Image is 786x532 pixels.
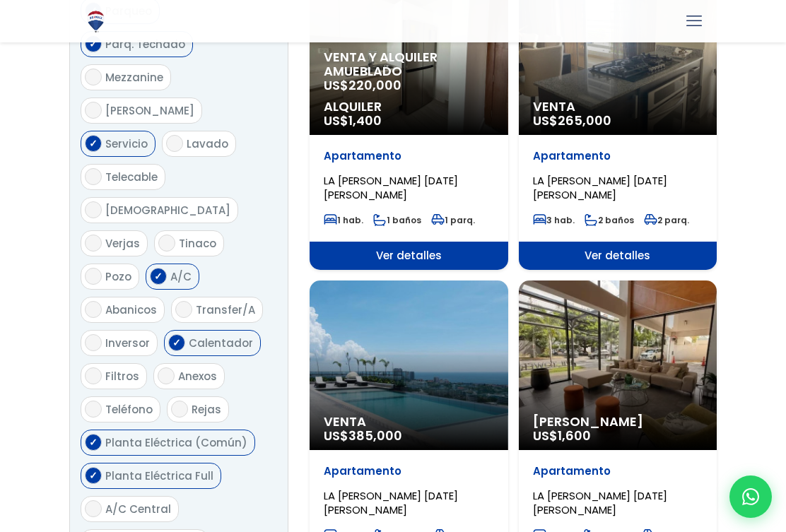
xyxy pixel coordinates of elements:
[158,367,175,384] input: Anexos
[105,468,213,483] span: Planta Eléctrica Full
[431,214,475,226] span: 1 parq.
[533,214,575,226] span: 3 hab.
[192,402,221,417] span: Rejas
[105,402,153,417] span: Teléfono
[105,369,139,384] span: Filtros
[196,302,255,317] span: Transfer/A
[310,242,508,270] span: Ver detalles
[324,464,494,478] p: Apartamento
[168,334,185,351] input: Calentador
[324,76,401,94] span: US$
[533,112,611,129] span: US$
[105,435,247,450] span: Planta Eléctrica (Común)
[324,214,363,226] span: 1 hab.
[85,434,102,451] input: Planta Eléctrica (Común)
[105,236,140,251] span: Verjas
[105,136,148,151] span: Servicio
[519,242,717,270] span: Ver detalles
[533,427,591,444] span: US$
[105,502,171,516] span: A/C Central
[105,203,230,218] span: [DEMOGRAPHIC_DATA]
[558,427,591,444] span: 1,600
[105,170,158,184] span: Telecable
[158,235,175,252] input: Tinaco
[373,214,421,226] span: 1 baños
[644,214,689,226] span: 2 parq.
[170,269,192,284] span: A/C
[105,37,185,52] span: Parq. Techado
[533,173,667,202] span: LA [PERSON_NAME] [DATE][PERSON_NAME]
[150,268,167,285] input: A/C
[85,268,102,285] input: Pozo
[348,427,402,444] span: 385,000
[85,135,102,152] input: Servicio
[85,235,102,252] input: Verjas
[85,467,102,484] input: Planta Eléctrica Full
[324,50,494,78] span: Venta y alquiler amueblado
[85,401,102,418] input: Teléfono
[187,136,228,151] span: Lavado
[533,488,667,517] span: LA [PERSON_NAME] [DATE][PERSON_NAME]
[533,415,703,429] span: [PERSON_NAME]
[178,369,217,384] span: Anexos
[105,103,194,118] span: [PERSON_NAME]
[83,9,108,34] img: Logo de REMAX
[324,488,458,517] span: LA [PERSON_NAME] [DATE][PERSON_NAME]
[166,135,183,152] input: Lavado
[324,149,494,163] p: Apartamento
[85,334,102,351] input: Inversor
[85,102,102,119] input: [PERSON_NAME]
[171,401,188,418] input: Rejas
[179,236,216,251] span: Tinaco
[85,367,102,384] input: Filtros
[324,415,494,429] span: Venta
[85,69,102,85] input: Mezzanine
[533,464,703,478] p: Apartamento
[682,9,706,33] a: mobile menu
[533,100,703,114] span: Venta
[105,302,157,317] span: Abanicos
[348,76,401,94] span: 220,000
[558,112,611,129] span: 265,000
[348,112,382,129] span: 1,400
[189,336,253,350] span: Calentador
[585,214,634,226] span: 2 baños
[105,269,131,284] span: Pozo
[533,149,703,163] p: Apartamento
[324,427,402,444] span: US$
[324,173,458,202] span: LA [PERSON_NAME] [DATE][PERSON_NAME]
[175,301,192,318] input: Transfer/A
[324,100,494,114] span: Alquiler
[85,168,102,185] input: Telecable
[105,336,150,350] span: Inversor
[85,500,102,517] input: A/C Central
[105,70,163,85] span: Mezzanine
[85,201,102,218] input: [DEMOGRAPHIC_DATA]
[85,35,102,52] input: Parq. Techado
[324,112,382,129] span: US$
[85,301,102,318] input: Abanicos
